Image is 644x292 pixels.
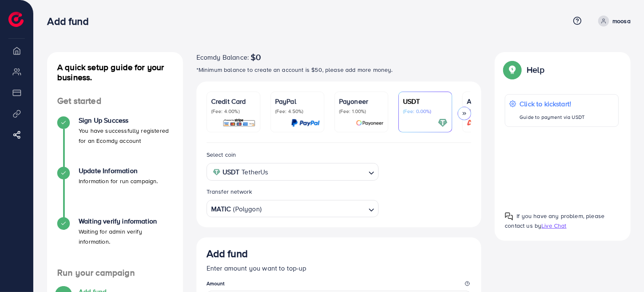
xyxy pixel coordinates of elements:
img: logo [8,12,24,27]
strong: USDT [223,166,240,178]
li: Waiting verify information [47,217,183,268]
p: Help [527,65,544,75]
iframe: Chat [608,254,638,286]
p: Guide to payment via USDT [519,112,585,122]
label: Transfer network [207,187,252,196]
a: moosa [595,16,631,26]
h4: Run your campaign [47,268,183,278]
p: Waiting for admin verify information. [79,226,173,247]
h4: Get started [47,96,183,106]
div: Search for option [207,163,379,180]
h3: Add fund [207,247,248,260]
h4: Update Information [79,167,158,175]
p: moosa [612,16,631,26]
p: Information for run campaign. [79,176,158,186]
h3: Add fund [47,15,95,27]
p: Click to kickstart! [519,99,585,109]
p: *Minimum balance to create an account is $50, please add more money. [196,65,482,75]
img: Popup guide [505,62,520,77]
p: (Fee: 1.00%) [339,108,384,115]
img: card [438,118,448,128]
span: (Polygon) [233,203,262,215]
input: Search for option [262,203,365,216]
input: Search for option [271,166,365,179]
h4: Waiting verify information [79,217,173,225]
img: card [291,118,320,128]
p: Airwallex [467,96,511,106]
p: You have successfully registered for an Ecomdy account [79,126,173,146]
span: $0 [251,52,261,62]
p: Payoneer [339,96,384,106]
img: card [356,118,384,128]
img: Popup guide [505,212,513,221]
span: Ecomdy Balance: [196,52,249,62]
label: Select coin [207,150,236,159]
span: If you have any problem, please contact us by [505,212,604,230]
h4: A quick setup guide for your business. [47,62,183,82]
p: USDT [403,96,448,106]
span: Live Chat [541,221,566,230]
img: coin [213,168,220,176]
strong: MATIC [211,203,231,215]
p: Enter amount you want to top-up [207,263,472,273]
span: TetherUs [241,166,268,178]
p: PayPal [275,96,320,106]
p: Credit Card [211,96,256,106]
legend: Amount [207,280,472,290]
li: Sign Up Success [47,116,183,167]
img: card [223,118,256,128]
li: Update Information [47,167,183,217]
p: (Fee: 0.00%) [403,108,448,115]
img: card [464,118,511,128]
div: Search for option [207,200,379,217]
h4: Sign Up Success [79,116,173,124]
p: (Fee: 4.50%) [275,108,320,115]
p: (Fee: 4.00%) [211,108,256,115]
